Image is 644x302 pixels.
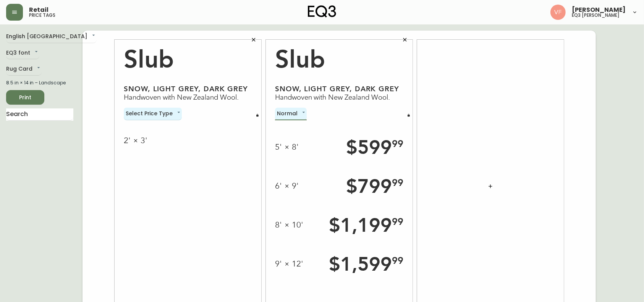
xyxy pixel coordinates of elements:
[275,220,303,230] div: 8' × 10'
[6,63,42,76] div: Rug Card
[392,216,403,228] sup: 99
[275,142,299,152] div: 5' × 8'
[275,108,307,120] div: Normal
[12,93,38,102] span: Print
[29,7,49,13] span: Retail
[275,181,299,191] div: 6' × 9'
[6,90,44,105] button: Print
[6,108,73,121] input: Search
[124,40,252,74] div: Slub
[6,79,73,86] div: 8.5 in × 14 in – Landscape
[124,84,252,93] div: Snow, Light Grey, Dark Grey
[392,177,403,189] sup: 99
[275,259,303,269] div: 9' × 12'
[329,213,403,237] div: $ 1,199
[275,84,403,93] div: Snow, Light Grey, Dark Grey
[572,13,620,18] h5: eq3 [PERSON_NAME]
[308,5,336,18] img: logo
[392,255,403,266] sup: 99
[275,40,403,74] div: Slub
[572,7,626,13] span: [PERSON_NAME]
[392,138,403,150] sup: 99
[329,252,403,276] div: $ 1,599
[346,174,403,198] div: $ 799
[346,136,403,159] div: $ 599
[124,93,252,102] div: Handwoven with New Zealand Wool.
[6,31,97,43] div: English [GEOGRAPHIC_DATA]
[275,93,403,102] div: Handwoven with New Zealand Wool.
[124,108,182,120] div: Select Price Type
[29,13,55,18] h5: price tags
[124,136,147,146] div: 2' × 3'
[550,5,566,20] img: 83954825a82370567d732cff99fea37d
[6,47,39,60] div: EQ3 font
